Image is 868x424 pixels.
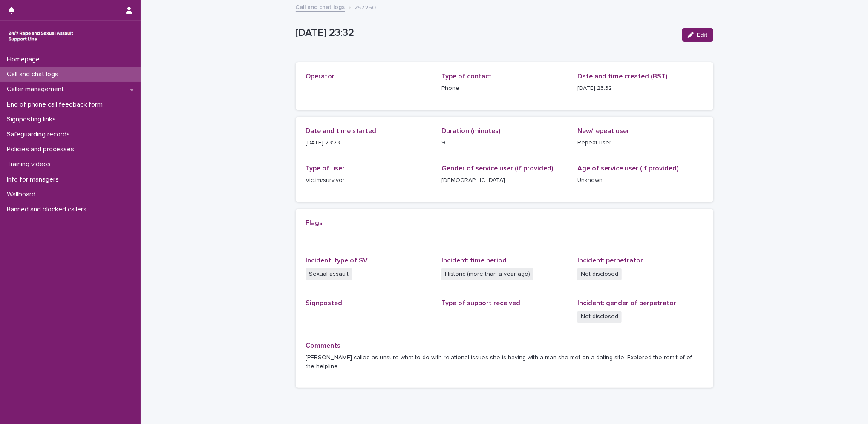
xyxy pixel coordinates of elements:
[296,27,675,39] p: [DATE] 23:32
[577,165,678,172] span: Age of service user (if provided)
[697,32,708,38] span: Edit
[306,311,432,320] p: -
[3,101,110,109] p: End of phone call feedback form
[306,257,368,264] span: Incident: type of SV
[355,2,376,12] p: 257260
[3,115,63,124] p: Signposting links
[441,165,553,172] span: Gender of service user (if provided)
[3,70,65,78] p: Call and chat logs
[306,300,343,306] span: Signposted
[577,311,622,323] span: Not disclosed
[306,353,703,371] p: [PERSON_NAME] called as unsure what to do with relational issues she is having with a man she met...
[577,176,703,185] p: Unknown
[3,145,81,153] p: Policies and processes
[441,73,492,80] span: Type of contact
[3,160,58,168] p: Training videos
[3,55,46,63] p: Homepage
[441,311,567,320] p: -
[306,127,377,134] span: Date and time started
[577,257,643,264] span: Incident: perpetrator
[3,205,93,213] p: Banned and blocked callers
[306,176,432,185] p: Victim/survivor
[306,219,323,226] span: Flags
[441,127,500,134] span: Duration (minutes)
[3,176,66,184] p: Info for managers
[306,73,335,80] span: Operator
[306,231,703,239] p: -
[3,85,71,93] p: Caller management
[306,342,341,349] span: Comments
[306,165,345,172] span: Type of user
[3,190,42,199] p: Wallboard
[3,130,77,138] p: Safeguarding records
[441,176,567,185] p: [DEMOGRAPHIC_DATA]
[441,84,567,93] p: Phone
[296,2,345,12] a: Call and chat logs
[7,28,75,45] img: rhQMoQhaT3yELyF149Cw
[306,268,352,280] span: Sexual assault
[441,138,567,147] p: 9
[306,138,432,147] p: [DATE] 23:23
[682,28,713,42] button: Edit
[441,268,533,280] span: Historic (more than a year ago)
[441,257,507,264] span: Incident: time period
[441,300,520,306] span: Type of support received
[577,268,622,280] span: Not disclosed
[577,84,703,93] p: [DATE] 23:32
[577,73,667,80] span: Date and time created (BST)
[577,127,629,134] span: New/repeat user
[577,300,676,306] span: Incident: gender of perpetrator
[577,138,703,147] p: Repeat user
